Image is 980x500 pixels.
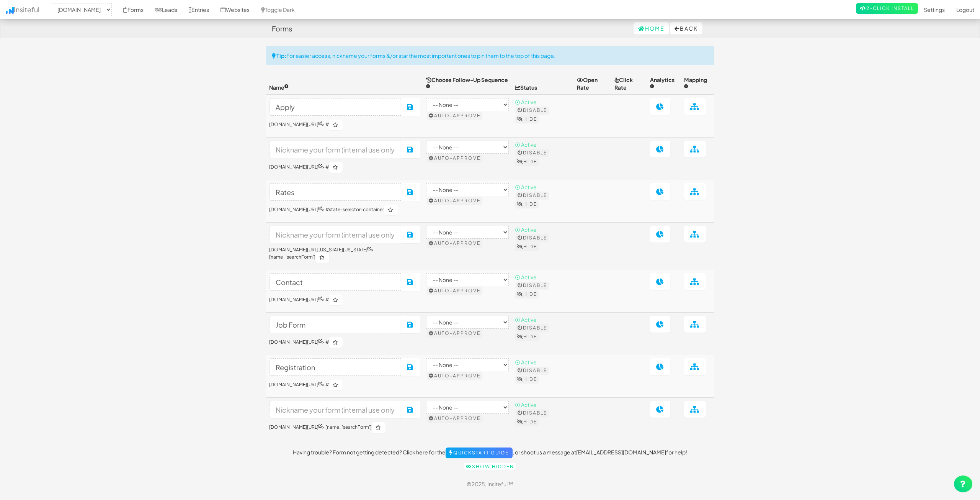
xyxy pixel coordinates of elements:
a: [DOMAIN_NAME][URL][US_STATE][US_STATE] [269,247,371,252]
button: Disable [516,107,549,114]
a: [DOMAIN_NAME][URL] [269,424,322,430]
span: ⦿ Active [515,359,537,366]
a: Home [634,22,669,34]
h6: > # [269,120,420,130]
h6: > # [269,380,420,390]
th: Status [512,73,574,95]
h4: Forms [272,25,292,33]
button: Auto-approve [427,154,482,162]
a: [DOMAIN_NAME][URL] [269,164,322,170]
h6: > [name='searchForm'] [269,247,420,263]
input: Nickname your form (internal use only) [269,358,401,376]
span: ⦿ Active [515,98,537,105]
input: Nickname your form (internal use only) [269,141,401,158]
button: Hide [515,290,539,298]
h6: > # [269,337,420,348]
th: Open Rate [574,73,611,95]
button: Auto-approve [427,112,482,120]
button: Disable [516,282,549,289]
a: 2-Click Install [856,3,918,14]
span: Name [269,84,289,91]
button: Hide [515,200,539,208]
input: Nickname your form (internal use only) [269,401,401,418]
a: [DOMAIN_NAME][URL] [269,297,322,302]
button: Auto-approve [427,372,482,380]
a: [DOMAIN_NAME][URL] [269,339,322,345]
strong: Tip: [276,52,286,59]
button: Auto-approve [427,287,482,295]
button: Disable [516,324,549,332]
a: [DOMAIN_NAME][URL] [269,207,322,212]
button: Auto-approve [427,330,482,337]
div: For easier access, nickname your forms &/or star the most important ones to pin them to the top o... [266,46,714,65]
button: Auto-approve [427,415,482,422]
a: Quickstart Guide [446,448,513,458]
span: ⦿ Active [515,226,537,233]
button: Disable [516,367,549,374]
a: Show hidden [464,463,516,470]
span: Analytics [650,76,675,91]
a: [DOMAIN_NAME][URL] [269,382,322,387]
button: Back [670,22,702,34]
h6: > [name='searchForm'] [269,422,420,433]
a: [DOMAIN_NAME][URL] [269,121,322,127]
span: ⦿ Active [515,274,537,280]
input: Nickname your form (internal use only) [269,98,401,116]
span: ⦿ Active [515,401,537,408]
input: Nickname your form (internal use only) [269,316,401,333]
input: Nickname your form (internal use only) [269,273,401,291]
span: Choose Follow-Up Sequence [426,76,508,91]
button: Disable [516,149,549,157]
button: Disable [516,409,549,417]
button: Hide [515,243,539,251]
input: Nickname your form (internal use only) [269,226,401,243]
img: icon.png [6,7,14,14]
h6: > # [269,162,420,173]
p: Having trouble? Form not getting detected? Click here for the , or shoot us a message at for help! [266,448,714,458]
input: Nickname your form (internal use only) [269,183,401,201]
h6: > #state-selector-container [269,205,420,215]
th: Click Rate [611,73,647,95]
button: Hide [515,375,539,383]
span: Mapping [684,76,707,91]
span: ⦿ Active [515,316,537,323]
button: Hide [515,418,539,426]
span: ⦿ Active [515,141,537,148]
h6: > # [269,295,420,305]
button: Hide [515,158,539,166]
a: [EMAIL_ADDRESS][DOMAIN_NAME] [576,449,666,456]
button: Hide [515,333,539,341]
button: Auto-approve [427,197,482,205]
button: Hide [515,115,539,123]
button: Disable [516,234,549,242]
span: ⦿ Active [515,184,537,190]
button: Disable [516,192,549,199]
button: Auto-approve [427,239,482,247]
